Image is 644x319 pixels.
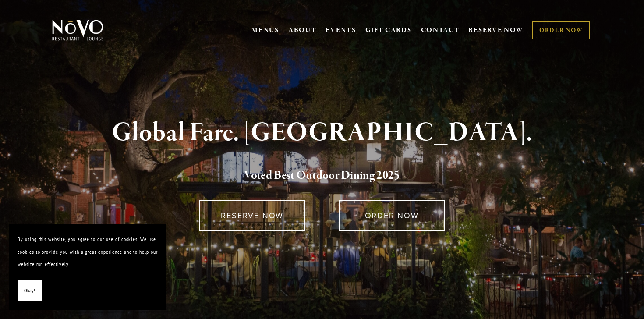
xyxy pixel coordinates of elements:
[326,26,356,35] a: EVENTS
[112,116,532,149] strong: Global Fare. [GEOGRAPHIC_DATA].
[24,284,35,297] span: Okay!
[50,19,105,41] img: Novo Restaurant &amp; Lounge
[9,224,166,310] section: Cookie banner
[244,168,394,184] a: Voted Best Outdoor Dining 202
[365,22,412,39] a: GIFT CARDS
[532,21,590,39] a: ORDER NOW
[421,22,460,39] a: CONTACT
[67,167,577,185] h2: 5
[468,22,524,39] a: RESERVE NOW
[18,280,42,302] button: Okay!
[251,26,279,35] a: MENUS
[199,200,305,231] a: RESERVE NOW
[288,26,317,35] a: ABOUT
[18,233,158,271] p: By using this website, you agree to our use of cookies. We use cookies to provide you with a grea...
[339,200,445,231] a: ORDER NOW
